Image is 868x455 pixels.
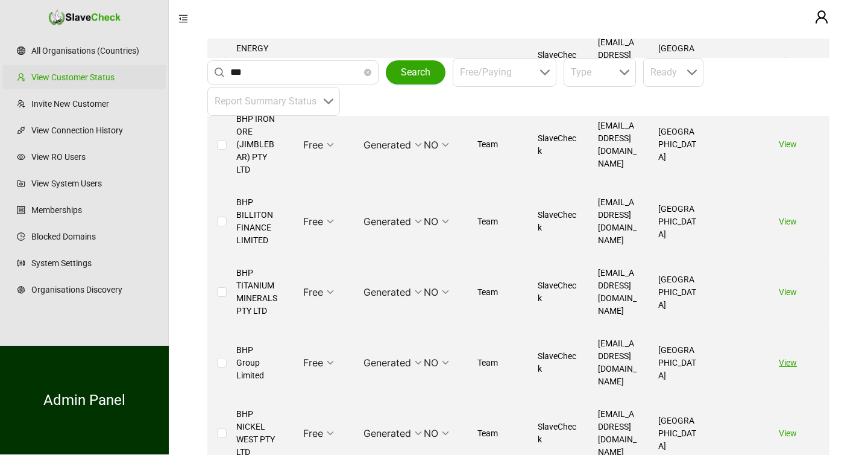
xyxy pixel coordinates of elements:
[424,283,449,301] span: NO
[528,257,588,328] td: SlaveCheck
[31,39,156,63] a: All Organisations (Countries)
[31,145,156,169] a: View RO Users
[31,171,156,196] a: View System Users
[363,52,422,71] span: Generated
[588,186,649,257] td: [EMAIL_ADDRESS][DOMAIN_NAME]
[649,257,709,328] td: [GEOGRAPHIC_DATA]
[528,328,588,398] td: SlaveCheck
[649,186,709,257] td: [GEOGRAPHIC_DATA]
[649,328,709,398] td: [GEOGRAPHIC_DATA]
[31,224,156,249] a: Blocked Domains
[303,424,334,442] span: Free
[227,328,287,398] td: BHP Group Limited
[468,328,528,398] td: Team
[424,424,449,442] span: NO
[424,212,449,231] span: NO
[31,118,156,142] a: View Connection History
[588,103,649,186] td: [EMAIL_ADDRESS][DOMAIN_NAME]
[386,60,445,84] button: Search
[31,65,156,89] a: View Customer Status
[424,136,449,154] span: NO
[363,354,422,372] span: Generated
[424,354,449,372] span: NO
[779,428,797,438] a: View
[528,186,588,257] td: SlaveCheck
[528,103,588,186] td: SlaveCheck
[303,212,334,231] span: Free
[227,103,287,186] td: BHP IRON ORE (JIMBLEBAR) PTY LTD
[468,103,528,186] td: Team
[364,69,371,76] span: close-circle
[588,257,649,328] td: [EMAIL_ADDRESS][DOMAIN_NAME]
[468,186,528,257] td: Team
[31,278,156,302] a: Organisations Discovery
[303,354,334,372] span: Free
[649,103,709,186] td: [GEOGRAPHIC_DATA]
[363,424,422,442] span: Generated
[424,52,449,71] span: NO
[588,328,649,398] td: [EMAIL_ADDRESS][DOMAIN_NAME]
[31,92,156,116] a: Invite New Customer
[363,212,422,231] span: Generated
[303,136,334,154] span: Free
[303,52,334,71] span: Free
[401,65,430,80] span: Search
[303,283,334,301] span: Free
[364,67,371,78] span: close-circle
[363,136,422,154] span: Generated
[779,358,797,367] a: View
[363,283,422,301] span: Generated
[779,217,797,226] a: View
[779,287,797,297] a: View
[227,186,287,257] td: BHP BILLITON FINANCE LIMITED
[178,14,188,24] span: menu-fold
[779,56,797,66] a: View
[468,257,528,328] td: Team
[814,10,829,24] span: user
[227,257,287,328] td: BHP TITANIUM MINERALS PTY LTD
[779,139,797,149] a: View
[31,251,156,275] a: System Settings
[31,198,156,222] a: Memberships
